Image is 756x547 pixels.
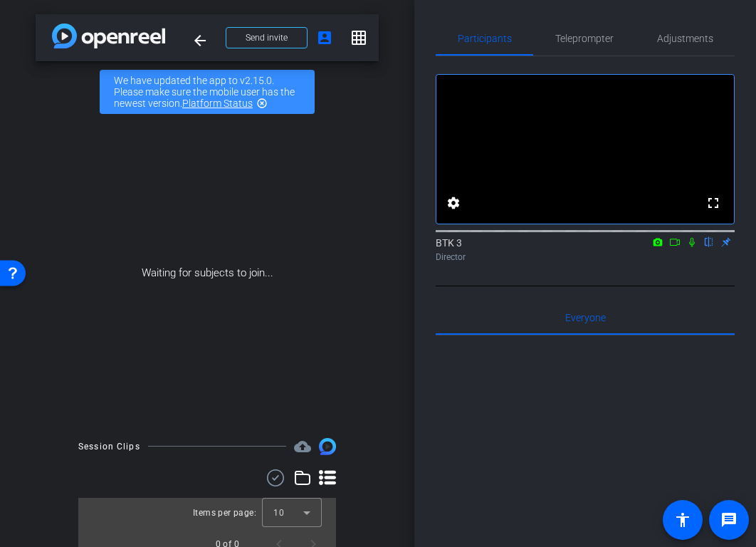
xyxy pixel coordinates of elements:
mat-icon: settings [445,194,462,212]
span: Everyone [565,313,606,323]
mat-icon: fullscreen [705,194,722,212]
div: Director [436,251,735,264]
img: Session clips [319,438,336,455]
mat-icon: cloud_upload [294,438,311,455]
span: Teleprompter [555,33,614,43]
span: Send invite [246,32,288,43]
mat-icon: grid_on [350,29,367,46]
mat-icon: accessibility [674,511,691,528]
a: Platform Status [182,98,253,109]
span: Adjustments [657,33,713,43]
button: Send invite [226,27,308,48]
mat-icon: highlight_off [256,98,268,109]
div: We have updated the app to v2.15.0. Please make sure the mobile user has the newest version. [100,70,315,114]
mat-icon: flip [700,235,718,248]
div: Waiting for subjects to join... [36,123,379,424]
img: app-logo [52,24,165,48]
div: Items per page: [193,506,256,520]
span: Participants [458,33,512,43]
span: Destinations for your clips [294,438,311,455]
div: BTK 3 [436,236,735,264]
mat-icon: arrow_back [191,32,209,49]
div: Session Clips [78,439,140,454]
mat-icon: account_box [316,29,333,46]
mat-icon: message [720,511,737,528]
